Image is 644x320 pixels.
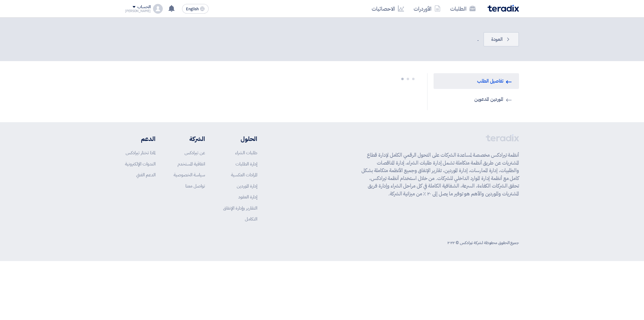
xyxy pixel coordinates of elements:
a: الأوردرات [409,2,445,16]
li: الشركة [174,134,205,143]
li: الدعم [125,134,155,143]
a: العودة [483,32,519,47]
div: جميع الحقوق محفوظة لشركة تيرادكس © ٢٠٢٢ [447,240,519,246]
a: إدارة الموردين [237,183,257,189]
li: الحلول [223,134,257,143]
img: profile_test.png [153,4,163,14]
a: سياسة الخصوصية [174,171,205,178]
a: طلبات الشراء [235,149,257,156]
button: English [182,4,209,14]
a: التقارير وإدارة الإنفاق [223,205,257,211]
div: . [125,30,519,49]
a: لماذا تختار تيرادكس [126,149,155,156]
a: اتفاقية المستخدم [178,161,205,167]
a: التكامل [245,216,257,222]
a: الندوات الإلكترونية [125,161,155,167]
span: العودة [491,36,503,43]
a: تواصل معنا [185,183,205,189]
div: [PERSON_NAME] [125,9,151,13]
div: الحساب [137,5,150,10]
span: English [186,7,199,11]
a: إدارة العقود [238,194,257,200]
a: الطلبات [445,2,480,16]
a: الاحصائيات [367,2,409,16]
a: المزادات العكسية [231,171,257,178]
a: إدارة الطلبات [235,161,257,167]
a: تفاصيل الطلب [434,73,519,89]
img: Teradix logo [488,5,519,12]
a: الدعم الفني [136,171,155,178]
p: أنظمة تيرادكس مخصصة لمساعدة الشركات على التحول الرقمي الكامل لإدارة قطاع المشتريات عن طريق أنظمة ... [361,151,519,198]
a: الموردين المدعوين [434,91,519,107]
a: عن تيرادكس [184,149,205,156]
